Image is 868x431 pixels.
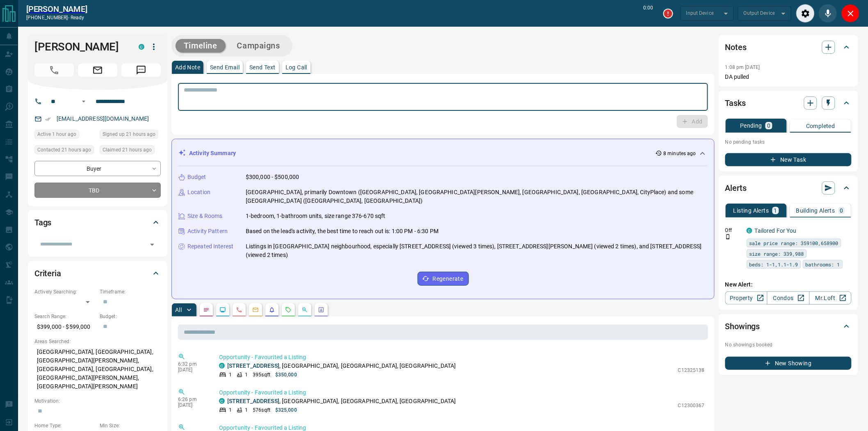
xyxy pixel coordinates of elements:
[275,371,297,378] p: $350,000
[34,422,96,429] p: Home Type:
[767,123,770,128] p: 0
[678,402,705,409] p: C12300367
[725,37,852,57] div: Notes
[34,338,161,345] p: Areas Searched:
[227,362,456,370] p: , [GEOGRAPHIC_DATA], [GEOGRAPHIC_DATA], [GEOGRAPHIC_DATA]
[725,153,852,166] button: New Task
[725,280,852,289] p: New Alert:
[178,361,207,367] p: 6:32 pm
[100,130,161,141] div: Sun Oct 12 2025
[178,397,207,402] p: 6:26 pm
[121,64,161,77] span: Message
[229,406,232,414] p: 1
[57,115,149,122] a: [EMAIL_ADDRESS][DOMAIN_NAME]
[725,357,852,370] button: New Showing
[227,397,456,406] p: , [GEOGRAPHIC_DATA], [GEOGRAPHIC_DATA], [GEOGRAPHIC_DATA]
[644,4,653,23] p: 0:00
[34,288,96,296] p: Actively Searching:
[819,4,837,23] div: Mute
[34,345,161,393] p: [GEOGRAPHIC_DATA], [GEOGRAPHIC_DATA], [GEOGRAPHIC_DATA][PERSON_NAME], [GEOGRAPHIC_DATA], [GEOGRAP...
[725,64,760,70] p: 1:08 pm [DATE]
[725,341,852,348] p: No showings booked
[103,146,152,154] span: Claimed 21 hours ago
[219,307,226,313] svg: Lead Browsing Activity
[269,307,275,313] svg: Listing Alerts
[246,242,708,259] p: Listings in [GEOGRAPHIC_DATA] neighbourhood, especially [STREET_ADDRESS] (viewed 3 times), [STREE...
[740,123,762,128] p: Pending
[100,145,161,157] div: Sun Oct 12 2025
[34,183,161,198] div: TBD
[245,371,248,378] p: 1
[219,363,225,369] div: condos.ca
[747,228,752,234] div: condos.ca
[100,313,161,320] p: Budget:
[187,173,206,181] p: Budget
[725,316,852,336] div: Showings
[26,14,87,21] p: [PHONE_NUMBER] -
[664,150,696,157] p: 8 minutes ago
[725,136,852,148] p: No pending tasks
[34,145,96,157] div: Sun Oct 12 2025
[236,307,242,313] svg: Calls
[34,161,161,176] div: Buyer
[187,242,233,251] p: Repeated Interest
[749,250,804,258] span: size range: 339,988
[725,93,852,113] div: Tasks
[806,260,840,268] span: bathrooms: 1
[34,64,74,77] span: Call
[755,227,797,234] a: Tailored For You
[175,64,200,70] p: Add Note
[189,149,236,158] p: Activity Summary
[286,64,307,70] p: Log Call
[725,178,852,198] div: Alerts
[100,422,161,429] p: Min Size:
[749,260,798,268] span: beds: 1-1,1.1-1.9
[34,320,96,334] p: $399,000 - $599,000
[78,64,117,77] span: Email
[34,213,161,232] div: Tags
[252,307,259,313] svg: Emails
[34,264,161,283] div: Criteria
[678,367,705,374] p: C12325138
[210,64,240,70] p: Send Email
[146,239,158,250] button: Open
[840,208,843,213] p: 0
[175,307,182,313] p: All
[176,39,226,53] button: Timeline
[418,272,469,286] button: Regenerate
[227,362,279,369] a: [STREET_ADDRESS]
[219,398,225,404] div: condos.ca
[26,4,87,14] a: [PERSON_NAME]
[229,371,232,378] p: 1
[318,307,324,313] svg: Agent Actions
[725,227,742,234] p: Off
[767,291,809,305] a: Condos
[34,216,51,229] h2: Tags
[34,267,61,280] h2: Criteria
[79,96,89,106] button: Open
[34,313,96,320] p: Search Range:
[37,146,91,154] span: Contacted 21 hours ago
[34,130,96,141] div: Mon Oct 13 2025
[227,398,279,404] a: [STREET_ADDRESS]
[806,123,835,129] p: Completed
[302,307,308,313] svg: Opportunities
[219,388,705,397] p: Opportunity - Favourited a Listing
[246,173,299,181] p: $300,000 - $500,000
[37,130,76,138] span: Active 1 hour ago
[178,402,207,408] p: [DATE]
[71,15,85,21] span: ready
[725,73,852,81] p: DA pulled
[245,406,248,414] p: 1
[187,188,210,197] p: Location
[725,41,747,54] h2: Notes
[203,307,210,313] svg: Notes
[246,212,386,220] p: 1-bedroom, 1-bathroom units, size range 376-670 sqft
[285,307,292,313] svg: Requests
[34,40,126,53] h1: [PERSON_NAME]
[774,208,777,213] p: 1
[249,64,276,70] p: Send Text
[275,406,297,414] p: $325,000
[246,188,708,205] p: [GEOGRAPHIC_DATA], primarily Downtown ([GEOGRAPHIC_DATA], [GEOGRAPHIC_DATA][PERSON_NAME], [GEOGRA...
[733,208,769,213] p: Listing Alerts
